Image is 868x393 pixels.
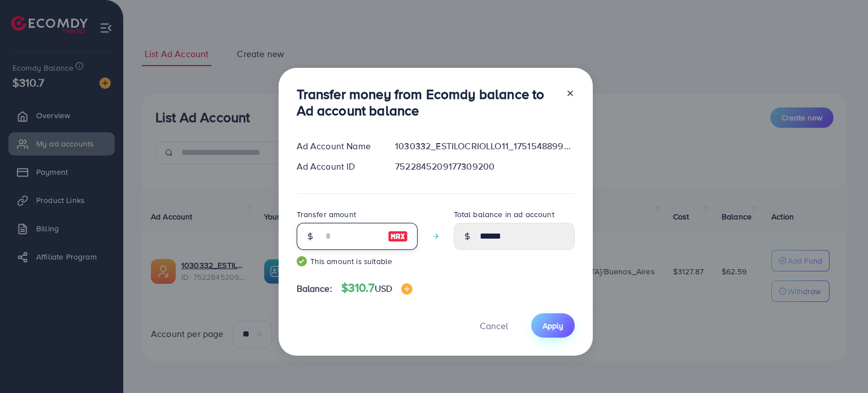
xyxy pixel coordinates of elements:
span: Balance: [297,282,332,295]
label: Transfer amount [297,209,356,220]
img: image [388,230,408,243]
span: USD [375,282,392,295]
div: Ad Account ID [288,160,387,173]
img: image [401,283,413,295]
label: Total balance in ad account [454,209,554,220]
div: 1030332_ESTILOCRIOLLO11_1751548899317 [386,140,583,153]
iframe: Chat [820,342,860,385]
div: 7522845209177309200 [386,160,583,173]
h4: $310.7 [341,281,413,295]
small: This amount is suitable [297,256,418,267]
img: guide [297,256,307,266]
span: Cancel [480,319,508,332]
button: Cancel [466,313,522,338]
h3: Transfer money from Ecomdy balance to Ad account balance [297,86,557,119]
button: Apply [531,313,575,338]
span: Apply [542,320,563,331]
div: Ad Account Name [288,140,387,153]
